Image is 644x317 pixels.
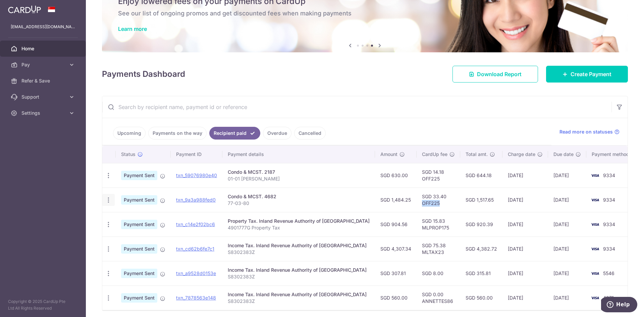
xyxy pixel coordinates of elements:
[546,66,628,83] a: Create Payment
[21,77,66,84] span: Refer & Save
[588,171,602,179] img: Bank Card
[121,195,157,205] span: Payment Sent
[228,298,370,305] p: S8302383Z
[603,295,614,301] span: 4271
[21,110,66,116] span: Settings
[263,127,291,140] a: Overdue
[502,212,548,236] td: [DATE]
[586,146,637,163] th: Payment method
[502,188,548,212] td: [DATE]
[176,270,216,276] a: txn_a9528d0153e
[176,172,217,178] a: txn_59076980e40
[460,285,502,310] td: SGD 560.00
[118,9,612,17] h6: See our list of ongoing promos and get discounted fees when making payments
[460,163,502,188] td: SGD 644.18
[121,293,157,303] span: Payment Sent
[228,175,370,182] p: 01-01 [PERSON_NAME]
[176,295,216,301] a: txn_7878563e148
[548,212,586,236] td: [DATE]
[553,151,574,158] span: Due date
[603,270,614,276] span: 5546
[228,200,370,207] p: 77-03-80
[559,128,613,135] span: Read more on statuses
[102,96,611,118] input: Search by recipient name, payment id or reference
[417,212,460,236] td: SGD 15.83 MLPROP175
[502,236,548,261] td: [DATE]
[460,236,502,261] td: SGD 4,382.72
[588,269,602,277] img: Bank Card
[21,61,66,68] span: Pay
[228,273,370,280] p: S8302383Z
[148,127,207,140] a: Payments on the way
[380,151,397,158] span: Amount
[603,246,615,252] span: 9334
[209,127,260,140] a: Recipient paid
[548,285,586,310] td: [DATE]
[228,267,370,273] div: Income Tax. Inland Revenue Authority of [GEOGRAPHIC_DATA]
[113,127,146,140] a: Upcoming
[460,188,502,212] td: SGD 1,517.65
[502,163,548,188] td: [DATE]
[603,221,615,227] span: 9334
[375,188,417,212] td: SGD 1,484.25
[417,163,460,188] td: SGD 14.18 OFF225
[548,236,586,261] td: [DATE]
[375,261,417,285] td: SGD 307.81
[601,297,637,314] iframe: Opens a widget where you can find more information
[228,224,370,231] p: 4901777G Property Tax
[603,197,615,203] span: 9334
[417,261,460,285] td: SGD 8.00
[375,236,417,261] td: SGD 4,307.34
[228,291,370,298] div: Income Tax. Inland Revenue Authority of [GEOGRAPHIC_DATA]
[176,197,216,203] a: txn_9a3a988fed0
[228,249,370,256] p: S8302383Z
[417,236,460,261] td: SGD 75.38 MLTAX23
[588,294,602,302] img: Bank Card
[559,128,620,135] a: Read more on statuses
[294,127,326,140] a: Cancelled
[176,221,215,227] a: txn_c14e2f02bc6
[11,23,75,30] p: [EMAIL_ADDRESS][DOMAIN_NAME]
[121,220,157,229] span: Payment Sent
[502,285,548,310] td: [DATE]
[121,151,136,158] span: Status
[21,94,66,100] span: Support
[466,151,488,158] span: Total amt.
[8,5,41,13] img: CardUp
[228,169,370,175] div: Condo & MCST. 2187
[422,151,447,158] span: CardUp fee
[417,285,460,310] td: SGD 0.00 ANNETTES86
[375,212,417,236] td: SGD 904.56
[121,171,157,180] span: Payment Sent
[102,68,185,80] h4: Payments Dashboard
[375,285,417,310] td: SGD 560.00
[176,246,214,252] a: txn_cd62b6fe7c1
[588,245,602,253] img: Bank Card
[588,220,602,228] img: Bank Card
[460,212,502,236] td: SGD 920.39
[222,146,375,163] th: Payment details
[21,45,66,52] span: Home
[121,269,157,278] span: Payment Sent
[502,261,548,285] td: [DATE]
[417,188,460,212] td: SGD 33.40 OFF225
[171,146,222,163] th: Payment ID
[548,261,586,285] td: [DATE]
[375,163,417,188] td: SGD 630.00
[548,163,586,188] td: [DATE]
[121,244,157,254] span: Payment Sent
[228,218,370,224] div: Property Tax. Inland Revenue Authority of [GEOGRAPHIC_DATA]
[228,193,370,200] div: Condo & MCST. 4682
[588,196,602,204] img: Bank Card
[477,70,522,78] span: Download Report
[228,242,370,249] div: Income Tax. Inland Revenue Authority of [GEOGRAPHIC_DATA]
[571,70,611,78] span: Create Payment
[548,188,586,212] td: [DATE]
[118,25,147,32] a: Learn more
[603,172,615,178] span: 9334
[508,151,535,158] span: Charge date
[460,261,502,285] td: SGD 315.81
[452,66,538,83] a: Download Report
